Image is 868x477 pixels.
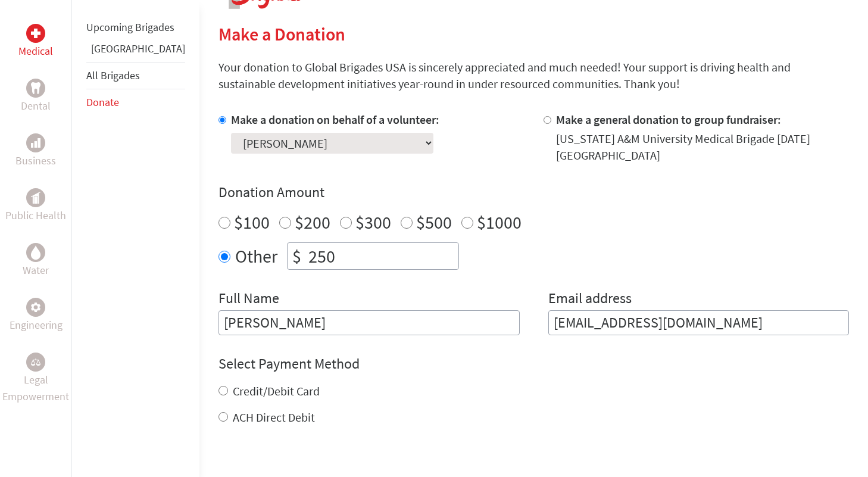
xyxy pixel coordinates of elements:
label: $100 [234,211,270,233]
label: Make a donation on behalf of a volunteer: [231,112,439,127]
div: Medical [26,24,45,43]
a: BusinessBusiness [15,133,56,169]
li: Upcoming Brigades [86,14,185,40]
label: ACH Direct Debit [233,410,315,425]
div: Water [26,243,45,262]
div: Dental [26,79,45,98]
label: Make a general donation to group fundraiser: [556,112,781,127]
h4: Donation Amount [218,183,849,202]
img: Business [31,138,40,148]
img: Medical [31,29,40,38]
a: All Brigades [86,68,140,82]
h4: Select Payment Method [218,354,849,373]
a: DentalDental [21,79,51,114]
a: WaterWater [23,243,49,279]
a: EngineeringEngineering [10,298,63,333]
h2: Make a Donation [218,23,849,45]
p: Public Health [5,207,66,224]
p: Legal Empowerment [2,372,69,405]
label: $500 [416,211,452,233]
div: [US_STATE] A&M University Medical Brigade [DATE] [GEOGRAPHIC_DATA] [556,130,850,164]
div: Business [26,133,45,152]
label: $200 [295,211,330,233]
li: Donate [86,89,185,116]
input: Your Email [548,310,850,335]
p: Water [23,262,49,279]
p: Dental [21,98,51,114]
p: Your donation to Global Brigades USA is sincerely appreciated and much needed! Your support is dr... [218,59,849,92]
div: Public Health [26,188,45,207]
img: Water [31,245,40,259]
a: Legal EmpowermentLegal Empowerment [2,353,69,405]
a: Upcoming Brigades [86,20,174,34]
label: Full Name [218,289,279,310]
p: Medical [18,43,53,60]
li: All Brigades [86,62,185,89]
label: $300 [355,211,391,233]
label: Other [235,242,277,270]
li: Panama [86,40,185,62]
a: [GEOGRAPHIC_DATA] [91,42,185,55]
img: Legal Empowerment [31,358,40,366]
div: Engineering [26,298,45,317]
a: MedicalMedical [18,24,53,60]
label: Credit/Debit Card [233,384,320,398]
div: $ [288,243,306,269]
label: Email address [548,289,632,310]
input: Enter Amount [306,243,458,269]
a: Donate [86,95,119,109]
p: Engineering [10,317,63,333]
p: Business [15,152,56,169]
img: Engineering [31,303,40,312]
a: Public HealthPublic Health [5,188,66,224]
img: Public Health [31,192,40,204]
label: $1000 [477,211,522,233]
img: Dental [31,82,40,93]
div: Legal Empowerment [26,353,45,372]
input: Enter Full Name [218,310,520,335]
